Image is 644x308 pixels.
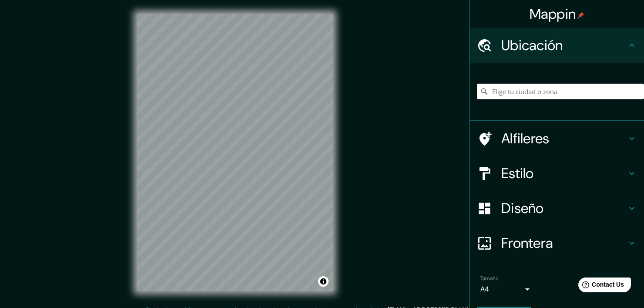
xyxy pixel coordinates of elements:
h4: Frontera [501,234,627,252]
div: Alfileres [470,121,644,156]
canvas: Map [137,14,333,291]
img: pin-icon.png [577,12,584,19]
div: Diseño [470,191,644,226]
h4: Estilo [501,165,627,182]
div: Estilo [470,156,644,191]
h4: Ubicación [501,37,627,54]
button: Toggle attribution [318,276,329,287]
input: Pick your city or area [477,84,644,99]
h4: Diseño [501,200,627,217]
h4: Alfileres [501,130,627,147]
div: Ubicación [470,28,644,63]
div: Frontera [470,226,644,261]
h4: Mappin [530,5,585,23]
div: A4 [480,282,533,296]
label: Tamaño [480,275,498,282]
iframe: Help widget launcher [567,274,634,298]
